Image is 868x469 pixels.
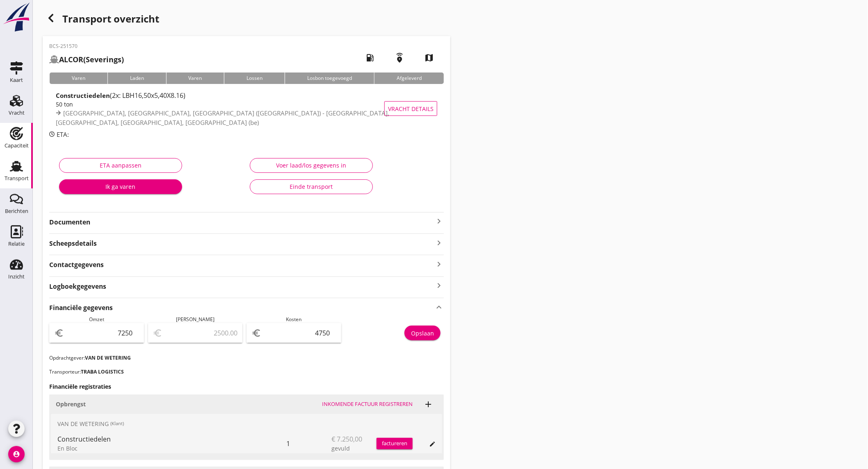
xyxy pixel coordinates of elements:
[429,441,436,447] i: edit
[286,434,331,453] div: 1
[110,91,185,100] span: (2x: LBH16,50x5,40X8.16)
[359,46,381,69] i: local_gas_station
[331,444,377,453] div: gevuld
[56,109,389,127] span: [GEOGRAPHIC_DATA], [GEOGRAPHIC_DATA], [GEOGRAPHIC_DATA] ([GEOGRAPHIC_DATA]) - [GEOGRAPHIC_DATA], ...
[43,10,450,29] div: Transport overzicht
[66,326,139,340] input: 0,00
[10,77,23,83] div: Kaart
[250,179,373,194] button: Einde transport
[5,208,28,214] div: Berichten
[2,2,31,32] img: logo-small.a267ee39.svg
[56,400,86,408] strong: Opbrengst
[8,241,25,247] div: Relatie
[224,73,285,84] div: Lossen
[81,368,124,375] strong: TRABA LOGISTICS
[59,179,182,194] button: Ik ga varen
[49,368,444,376] p: Transporteur:
[8,274,25,279] div: Inzicht
[384,101,437,116] button: Vracht details
[49,303,113,313] strong: Financiële gegevens
[9,110,25,116] div: Vracht
[85,354,131,361] strong: VAN DE WETERING
[418,46,441,69] i: map
[388,104,434,113] span: Vracht details
[5,176,29,181] div: Transport
[51,414,442,434] div: VAN DE WETERING
[434,216,444,226] i: keyboard_arrow_right
[263,326,336,340] input: 0,00
[388,46,411,69] i: emergency_share
[49,382,444,391] h3: Financiële registraties
[377,440,413,448] div: factureren
[434,301,444,313] i: keyboard_arrow_up
[250,158,373,173] button: Voer laad/los gegevens in
[5,143,29,148] div: Capaciteit
[66,161,175,170] div: ETA aanpassen
[166,73,224,84] div: Varen
[59,158,182,173] button: ETA aanpassen
[54,328,64,338] i: euro
[257,161,366,170] div: Voer laad/los gegevens in
[57,434,286,444] div: Constructiedelen
[404,326,441,340] button: Opslaan
[49,91,444,127] a: Constructiedelen(2x: LBH16,50x5,40X8.16)50 ton[GEOGRAPHIC_DATA], [GEOGRAPHIC_DATA], [GEOGRAPHIC_D...
[377,438,413,449] button: factureren
[56,91,110,100] strong: Constructiedelen
[49,73,107,84] div: Varen
[176,316,215,323] span: [PERSON_NAME]
[285,73,374,84] div: Losbon toegevoegd
[107,73,166,84] div: Laden
[49,54,124,65] h2: (Severings)
[66,182,176,191] div: Ik ga varen
[57,444,286,453] div: En Bloc
[110,420,124,427] small: (Klant)
[319,399,416,410] button: Inkomende factuur registreren
[286,316,302,323] span: Kosten
[49,239,97,248] strong: Scheepsdetails
[59,54,83,64] strong: ALCOR
[434,258,444,270] i: keyboard_arrow_right
[49,260,104,270] strong: Contactgegevens
[257,182,366,191] div: Einde transport
[89,316,104,323] span: Omzet
[49,282,106,291] strong: Logboekgegevens
[251,328,261,338] i: euro
[49,218,434,227] strong: Documenten
[322,400,413,408] div: Inkomende factuur registreren
[374,73,444,84] div: Afgeleverd
[49,354,444,362] p: Opdrachtgever:
[49,43,124,50] p: BCS-251570
[434,280,444,291] i: keyboard_arrow_right
[56,100,403,109] div: 50 ton
[57,130,69,138] span: ETA:
[8,446,25,462] i: account_circle
[423,399,433,409] i: add
[434,237,444,248] i: keyboard_arrow_right
[411,329,434,338] div: Opslaan
[331,434,362,444] span: € 7.250,00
